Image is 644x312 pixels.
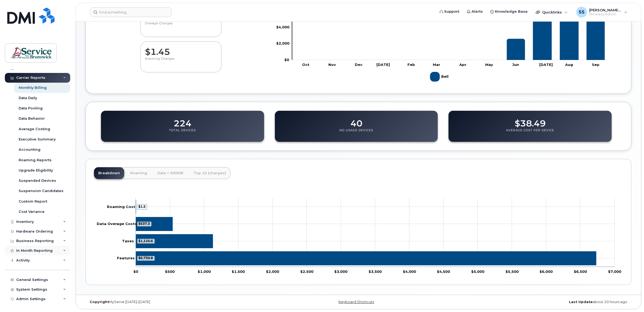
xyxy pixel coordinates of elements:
[495,9,528,14] span: Knowledge Base
[276,25,289,29] tspan: $4,000
[437,269,450,274] tspan: $4,500
[117,256,135,260] tspan: Features
[430,70,450,84] g: Bell
[487,6,531,17] a: Knowledge Base
[90,7,172,17] input: Find something...
[145,42,217,57] dd: $1.45
[579,9,585,15] span: SS
[266,269,279,274] tspan: $2,000
[589,12,622,16] span: Wireless Admin
[542,10,562,14] span: Quicklinks
[589,8,622,12] span: [PERSON_NAME] (DH/MS)
[459,62,466,67] tspan: Apr
[505,269,519,274] tspan: $5,500
[574,269,587,274] tspan: $6,500
[403,269,416,274] tspan: $4,000
[532,7,571,18] div: Quicklinks
[485,62,493,67] tspan: May
[350,113,362,128] dd: 40
[107,204,135,209] tspan: Roaming Cost
[94,167,124,179] a: Breakdown
[471,269,484,274] tspan: $5,000
[138,222,150,226] tspan: $537.3
[90,300,109,304] strong: Copyright
[515,113,546,128] dd: $38.49
[138,239,153,243] tspan: $1,125.6
[133,269,138,274] tspan: $0
[328,62,336,67] tspan: Nov
[276,41,289,46] tspan: $2,000
[339,300,374,304] a: Keyboard Shortcuts
[444,9,459,14] span: Support
[136,200,596,265] g: Series
[449,300,631,304] div: about 20 hours ago
[232,269,245,274] tspan: $1,500
[436,6,463,17] a: Support
[189,167,230,179] a: Top 10 (charges)
[169,128,196,138] p: Total Devices
[284,58,289,62] tspan: $0
[608,269,621,274] tspan: $7,000
[463,6,487,17] a: Alerts
[145,21,217,31] p: Overage Charges
[539,62,553,67] tspan: [DATE]
[407,62,415,67] tspan: Feb
[369,269,382,274] tspan: $3,500
[506,128,554,138] p: Average Cost Per Device
[376,62,390,67] tspan: [DATE]
[565,62,573,67] tspan: Aug
[540,269,553,274] tspan: $6,000
[97,198,621,273] g: Chart
[165,269,175,274] tspan: $500
[569,300,593,304] strong: Last Update
[302,62,309,67] tspan: Oct
[153,167,188,179] a: Data > 500MB
[335,269,348,274] tspan: $3,000
[86,300,268,304] div: MyServe [DATE]–[DATE]
[122,239,134,243] tspan: Taxes
[339,128,373,138] p: No Usage Devices
[433,62,440,67] tspan: Mar
[126,167,151,179] a: Roaming
[198,269,211,274] tspan: $1,000
[430,70,450,84] g: Legend
[97,222,137,226] tspan: Data Overage Costs
[512,62,519,67] tspan: Jun
[138,256,153,260] tspan: $6,730.8
[300,269,313,274] tspan: $2,500
[592,62,599,67] tspan: Sep
[138,204,146,209] tspan: $1.5
[471,9,483,14] span: Alerts
[174,113,191,128] dd: 224
[572,7,631,18] div: Skinner, Sheena (DH/MS)
[355,62,363,67] tspan: Dec
[145,57,217,66] p: Roaming Charges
